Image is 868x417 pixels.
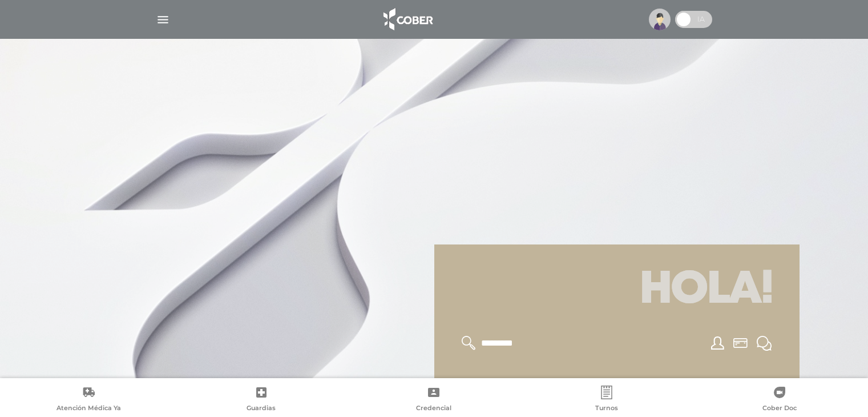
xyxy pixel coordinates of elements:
[175,386,348,415] a: Guardias
[693,386,866,415] a: Cober Doc
[348,386,520,415] a: Credencial
[520,386,693,415] a: Turnos
[2,386,175,415] a: Atención Médica Ya
[595,404,618,414] span: Turnos
[247,404,276,414] span: Guardias
[377,6,437,33] img: logo_cober_home-white.png
[416,404,451,414] span: Credencial
[156,13,170,27] img: Cober_menu-lines-white.svg
[762,404,797,414] span: Cober Doc
[649,9,671,30] img: profile-placeholder.svg
[448,258,786,322] h1: Hola!
[56,404,121,414] span: Atención Médica Ya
